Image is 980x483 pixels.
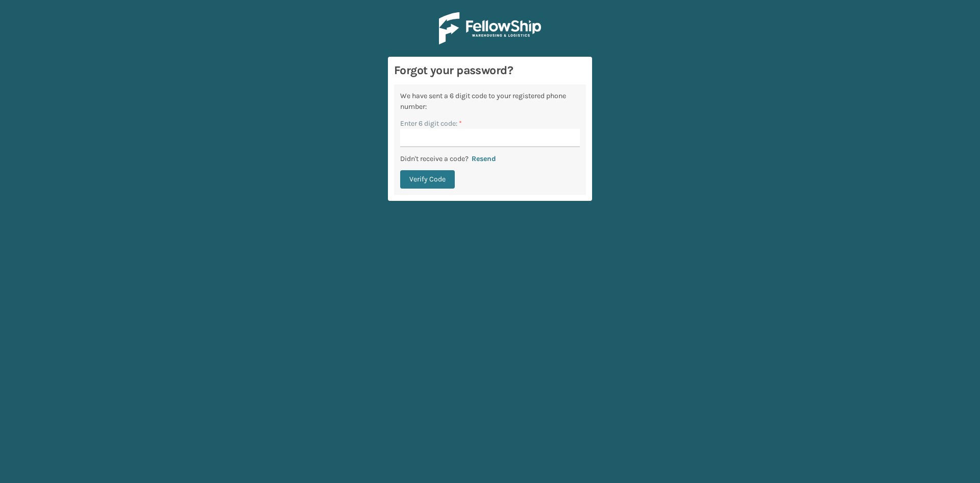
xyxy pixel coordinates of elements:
[400,153,469,164] p: Didn't receive a code?
[400,90,580,112] div: We have sent a 6 digit code to your registered phone number:
[400,170,455,189] button: Verify Code
[394,63,586,78] h3: Forgot your password?
[400,118,462,129] label: Enter 6 digit code:
[439,12,541,44] img: Logo
[469,154,499,164] button: Resend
